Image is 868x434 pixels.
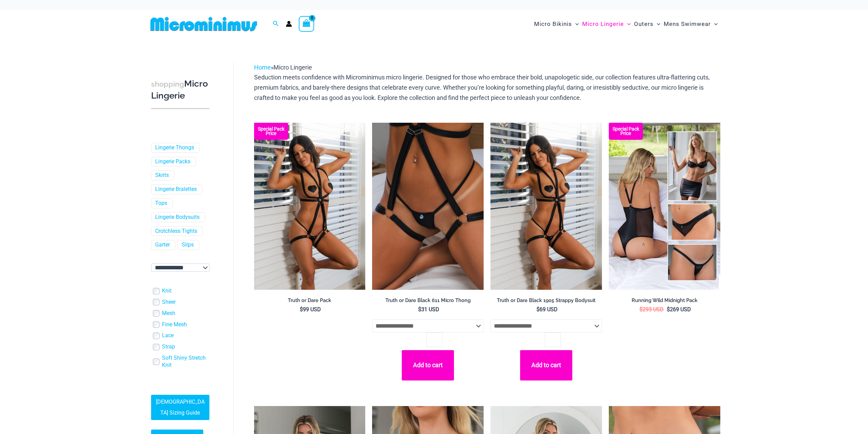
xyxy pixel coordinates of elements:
a: Truth or Dare Black 611 Micro Thong [372,297,484,306]
a: Micro BikinisMenu ToggleMenu Toggle [532,14,580,34]
img: All Styles (1) [609,123,720,290]
bdi: 99 USD [300,306,321,313]
span: $ [536,306,540,313]
span: Menu Toggle [653,15,660,33]
span: $ [639,306,643,313]
a: Running Wild Midnight Pack [609,297,720,306]
span: Outers [634,15,653,33]
p: Seduction meets confidence with Microminimus micro lingerie. Designed for those who embrace their... [254,72,720,103]
a: Micro LingerieMenu ToggleMenu Toggle [580,14,632,34]
a: Lace [162,332,174,339]
a: Truth or Dare Black Micro 02Truth or Dare Black 1905 Bodysuit 611 Micro 12Truth or Dare Black 190... [372,123,484,290]
span: Menu Toggle [711,15,718,33]
a: Crotchless Tights [155,228,197,235]
input: Product quantity [426,332,442,347]
a: Strap [162,343,175,350]
a: Truth or Dare Black 1905 Bodysuit 611 Micro 07Truth or Dare Black 1905 Bodysuit 611 Micro 05Truth... [490,123,602,290]
a: Lingerie Bodysuits [155,214,200,221]
bdi: 269 USD [667,306,691,313]
a: OutersMenu ToggleMenu Toggle [632,14,662,34]
a: Search icon link [273,20,279,28]
a: [DEMOGRAPHIC_DATA] Sizing Guide [151,395,209,420]
h2: Running Wild Midnight Pack [609,297,720,304]
span: Micro Bikinis [534,15,572,33]
span: $ [418,306,421,313]
a: Lingerie Packs [155,158,190,165]
a: Account icon link [286,21,292,27]
button: Add to cart [402,350,454,380]
img: Truth or Dare Black 1905 Bodysuit 611 Micro 07 [254,123,366,290]
a: Home [254,64,271,71]
a: View Shopping Cart, empty [299,16,314,32]
a: Truth or Dare Black 1905 Bodysuit 611 Micro 07 Truth or Dare Black 1905 Bodysuit 611 Micro 06Trut... [254,123,366,290]
h3: Micro Lingerie [151,78,209,102]
h2: Truth or Dare Black 611 Micro Thong [372,297,484,304]
input: Product quantity [545,332,561,347]
a: Mens SwimwearMenu ToggleMenu Toggle [662,14,719,34]
span: $ [667,306,670,313]
span: Micro Lingerie [582,15,624,33]
a: Truth or Dare Black 1905 Strappy Bodysuit [490,297,602,306]
bdi: 31 USD [418,306,439,313]
a: Truth or Dare Pack [254,297,366,306]
h2: Truth or Dare Black 1905 Strappy Bodysuit [490,297,602,304]
a: Skirts [155,172,169,179]
select: wpc-taxonomy-pa_color-745982 [151,264,209,272]
span: Micro Lingerie [274,64,312,71]
a: Lingerie Thongs [155,144,194,151]
nav: Site Navigation [531,13,721,35]
b: Special Pack Price [609,127,643,136]
img: Truth or Dare Black 1905 Bodysuit 611 Micro 07 [490,123,602,290]
a: Tops [155,200,167,207]
span: Menu Toggle [572,15,579,33]
img: Truth or Dare Black Micro 02 [372,123,484,290]
bdi: 293 USD [639,306,664,313]
span: Menu Toggle [624,15,631,33]
button: Add to cart [520,350,572,380]
span: $ [300,306,303,313]
span: shopping [151,80,184,88]
a: Lingerie Bralettes [155,186,197,193]
span: » [254,64,312,71]
a: Fine Mesh [162,321,187,328]
a: Soft Shiny Stretch Knit [162,355,209,369]
a: Knit [162,287,172,295]
a: Mesh [162,310,175,317]
b: Special Pack Price [254,127,288,136]
span: Mens Swimwear [664,15,711,33]
h2: Truth or Dare Pack [254,297,366,304]
bdi: 69 USD [536,306,558,313]
a: Garter [155,241,170,249]
a: Sheer [162,299,176,306]
img: MM SHOP LOGO FLAT [148,16,260,32]
a: All Styles (1) Running Wild Midnight 1052 Top 6512 Bottom 04Running Wild Midnight 1052 Top 6512 B... [609,123,720,290]
a: Slips [182,241,194,249]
